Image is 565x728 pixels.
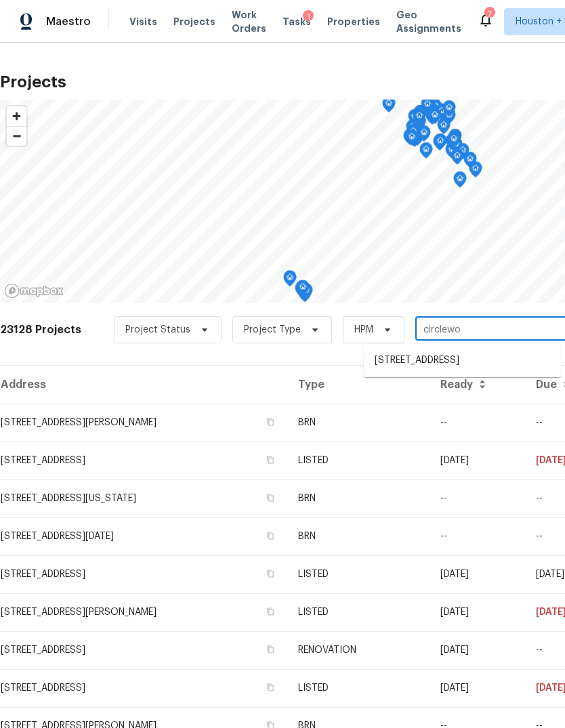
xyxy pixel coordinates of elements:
[7,126,26,146] button: Zoom out
[287,404,430,442] td: BRN
[296,280,310,301] div: Map marker
[447,131,461,152] div: Map marker
[406,119,419,140] div: Map marker
[430,631,525,669] td: [DATE]
[264,530,276,542] button: Copy Address
[419,142,433,163] div: Map marker
[287,593,430,631] td: LISTED
[244,323,301,337] span: Project Type
[463,152,477,173] div: Map marker
[173,15,215,28] span: Projects
[287,517,430,555] td: BRN
[408,109,421,130] div: Map marker
[287,631,430,669] td: RENOVATION
[403,129,417,150] div: Map marker
[129,15,157,28] span: Visits
[434,133,447,154] div: Map marker
[430,669,525,707] td: [DATE]
[456,143,469,164] div: Map marker
[453,171,467,192] div: Map marker
[287,366,430,404] th: Type
[469,161,482,182] div: Map marker
[232,8,266,35] span: Work Orders
[125,323,190,337] span: Project Status
[451,148,464,169] div: Map marker
[287,555,430,593] td: LISTED
[283,270,297,291] div: Map marker
[435,104,448,125] div: Map marker
[295,281,308,302] div: Map marker
[287,479,430,517] td: BRN
[264,454,276,466] button: Copy Address
[421,97,434,118] div: Map marker
[437,118,451,139] div: Map marker
[264,492,276,504] button: Copy Address
[430,593,525,631] td: [DATE]
[430,479,525,517] td: --
[484,8,494,22] div: 7
[287,669,430,707] td: LISTED
[264,568,276,580] button: Copy Address
[413,108,426,129] div: Map marker
[417,125,431,146] div: Map marker
[46,15,91,28] span: Maestro
[442,100,456,121] div: Map marker
[264,681,276,693] button: Copy Address
[430,366,525,404] th: Ready
[406,124,420,145] div: Map marker
[264,416,276,428] button: Copy Address
[287,442,430,479] td: LISTED
[433,134,446,155] div: Map marker
[364,349,561,372] li: [STREET_ADDRESS]
[448,129,462,150] div: Map marker
[414,105,427,126] div: Map marker
[282,17,311,26] span: Tasks
[430,404,525,442] td: --
[430,517,525,555] td: --
[445,133,459,154] div: Map marker
[428,108,442,129] div: Map marker
[7,127,26,146] span: Zoom out
[382,96,396,117] div: Map marker
[7,106,26,126] button: Zoom in
[396,8,461,35] span: Geo Assignments
[405,129,419,150] div: Map marker
[430,555,525,593] td: [DATE]
[4,283,64,299] a: Mapbox homepage
[264,605,276,618] button: Copy Address
[327,15,380,28] span: Properties
[430,442,525,479] td: [DATE]
[303,10,314,24] div: 1
[264,643,276,656] button: Copy Address
[354,323,373,337] span: HPM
